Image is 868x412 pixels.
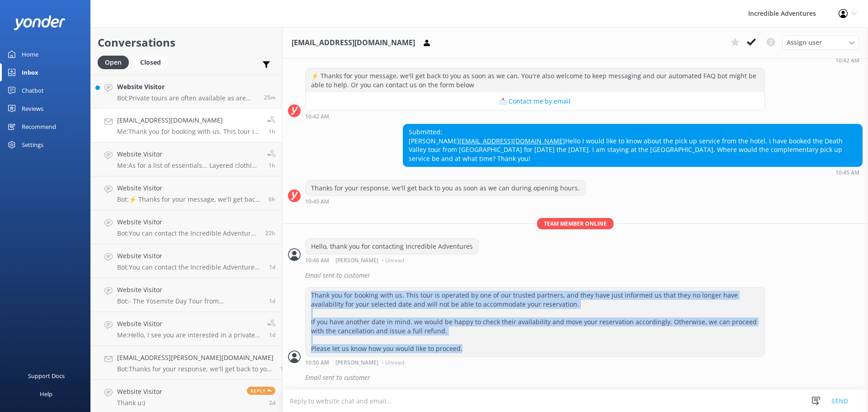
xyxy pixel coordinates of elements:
[91,278,282,312] a: Website VisitorBot:- The Yosemite Day Tour from [GEOGRAPHIC_DATA] focuses on [PERSON_NAME]’s maje...
[305,359,765,365] div: Oct 02 2025 09:50am (UTC -07:00) America/Los_Angeles
[335,360,378,365] span: [PERSON_NAME]
[782,35,859,50] div: Assign User
[117,128,260,136] p: Me: Thank you for booking with us. This tour is operated by one of our trusted partners, and they...
[117,94,257,102] p: Bot: Private tours are often available as are custom tours. You can learn more at [URL][DOMAIN_NA...
[117,195,262,204] p: Bot: ⚡ Thanks for your message, we'll get back to you as soon as we can. You're also welcome to k...
[247,387,275,395] span: Reply
[292,37,415,49] h3: [EMAIL_ADDRESS][DOMAIN_NAME]
[269,128,275,135] span: Oct 02 2025 09:50am (UTC -07:00) America/Los_Angeles
[133,57,172,67] a: Closed
[117,229,259,237] p: Bot: You can contact the Incredible Adventures team at [PHONE_NUMBER], or by emailing [EMAIL_ADDR...
[98,34,275,51] h2: Conversations
[117,399,162,407] p: Thank u:)
[117,387,162,397] h4: Website Visitor
[306,239,478,254] div: Hello, thank you for contacting Incredible Adventures
[306,288,764,356] div: Thank you for booking with us. This tour is operated by one of our trusted partners, and they hav...
[537,218,613,229] span: Team member online
[91,75,282,109] a: Website VisitorBot:Private tours are often available as are custom tours. You can learn more at [...
[835,170,859,175] strong: 10:45 AM
[117,149,260,159] h4: Website Visitor
[403,124,862,166] div: Submitted: [PERSON_NAME] Hello I would like to know about the pick up service from the hotel. I h...
[117,319,260,329] h4: Website Visitor
[98,57,133,67] a: Open
[91,109,282,142] a: [EMAIL_ADDRESS][DOMAIN_NAME]Me:Thank you for booking with us. This tour is operated by one of our...
[459,137,565,145] a: [EMAIL_ADDRESS][DOMAIN_NAME]
[305,370,863,385] div: Email sent to customer
[505,57,863,63] div: Oct 02 2025 09:42am (UTC -07:00) America/Los_Angeles
[305,113,765,119] div: Oct 02 2025 09:42am (UTC -07:00) America/Los_Angeles
[117,183,262,193] h4: Website Visitor
[22,81,44,99] div: Chatbot
[91,346,282,380] a: [EMAIL_ADDRESS][PERSON_NAME][DOMAIN_NAME]Bot:Thanks for your response, we'll get back to you as s...
[91,142,282,176] a: Website VisitorMe:As for a list of essentials... Layered clothing (You may experience both warm a...
[305,257,479,263] div: Oct 02 2025 09:46am (UTC -07:00) America/Los_Angeles
[117,82,257,92] h4: Website Visitor
[265,229,275,237] span: Oct 01 2025 01:09pm (UTC -07:00) America/Los_Angeles
[117,297,262,305] p: Bot: - The Yosemite Day Tour from [GEOGRAPHIC_DATA] focuses on [PERSON_NAME]’s majestic [PERSON_N...
[22,45,38,63] div: Home
[91,176,282,210] a: Website VisitorBot:⚡ Thanks for your message, we'll get back to you as soon as we can. You're als...
[22,136,43,154] div: Settings
[264,94,275,101] span: Oct 02 2025 11:09am (UTC -07:00) America/Los_Angeles
[269,331,275,339] span: Sep 30 2025 12:05pm (UTC -07:00) America/Los_Angeles
[117,115,260,125] h4: [EMAIL_ADDRESS][DOMAIN_NAME]
[305,258,329,263] strong: 10:46 AM
[305,268,863,283] div: Email sent to customer
[288,268,863,283] div: 2025-10-02T16:49:22.287
[306,92,764,110] button: 📩 Contact me by email
[14,15,66,30] img: yonder-white-logo.png
[305,360,329,365] strong: 10:50 AM
[28,367,65,385] div: Support Docs
[117,263,262,271] p: Bot: You can contact the Incredible Adventures team at [PHONE_NUMBER], or by emailing [EMAIL_ADDR...
[117,285,262,295] h4: Website Visitor
[91,244,282,278] a: Website VisitorBot:You can contact the Incredible Adventures team at [PHONE_NUMBER], or by emaili...
[22,118,56,136] div: Recommend
[117,365,274,373] p: Bot: Thanks for your response, we'll get back to you as soon as we can during opening hours.
[269,263,275,271] span: Oct 01 2025 11:27am (UTC -07:00) America/Los_Angeles
[280,365,287,373] span: Sep 30 2025 11:49am (UTC -07:00) America/Los_Angeles
[305,198,585,204] div: Oct 02 2025 09:45am (UTC -07:00) America/Los_Angeles
[403,169,863,175] div: Oct 02 2025 09:45am (UTC -07:00) America/Los_Angeles
[117,353,274,363] h4: [EMAIL_ADDRESS][PERSON_NAME][DOMAIN_NAME]
[133,56,168,69] div: Closed
[269,399,275,407] span: Sep 30 2025 10:56am (UTC -07:00) America/Los_Angeles
[335,258,378,263] span: [PERSON_NAME]
[22,99,43,118] div: Reviews
[22,63,38,81] div: Inbox
[98,56,129,69] div: Open
[117,331,260,339] p: Me: Hello, I see you are interested in a private tour? Please let me know if I can help. You can ...
[787,38,822,47] span: Assign user
[306,68,764,92] div: ⚡ Thanks for your message, we'll get back to you as soon as we can. You're also welcome to keep m...
[382,258,404,263] span: • Unread
[91,210,282,244] a: Website VisitorBot:You can contact the Incredible Adventures team at [PHONE_NUMBER], or by emaili...
[117,217,259,227] h4: Website Visitor
[305,199,329,204] strong: 10:45 AM
[269,195,275,203] span: Oct 02 2025 05:24am (UTC -07:00) America/Los_Angeles
[117,251,262,261] h4: Website Visitor
[117,161,260,170] p: Me: As for a list of essentials... Layered clothing (You may experience both warm and cool temper...
[305,114,329,119] strong: 10:42 AM
[382,360,404,365] span: • Unread
[288,370,863,385] div: 2025-10-02T16:54:22.191
[306,180,585,196] div: Thanks for your response, we'll get back to you as soon as we can during opening hours.
[835,58,859,63] strong: 10:42 AM
[269,297,275,305] span: Sep 30 2025 02:37pm (UTC -07:00) America/Los_Angeles
[91,312,282,346] a: Website VisitorMe:Hello, I see you are interested in a private tour? Please let me know if I can ...
[269,161,275,169] span: Oct 02 2025 09:47am (UTC -07:00) America/Los_Angeles
[40,385,52,403] div: Help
